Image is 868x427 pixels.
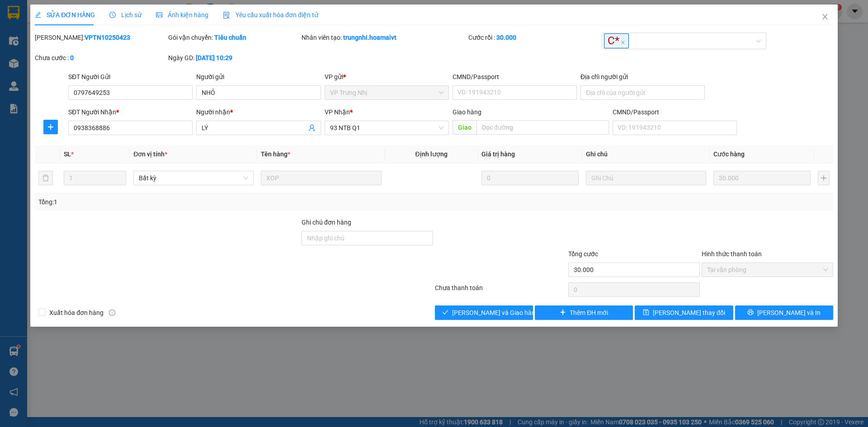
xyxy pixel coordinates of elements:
[821,13,829,20] span: close
[452,308,539,318] span: [PERSON_NAME] và Giao hàng
[302,33,467,42] div: Nhân viên tạo:
[85,34,130,41] b: VPTN10250423
[35,11,95,19] span: SỬA ĐƠN HÀNG
[139,171,248,185] span: Bất kỳ
[35,53,166,63] div: Chưa cước :
[35,33,166,42] div: [PERSON_NAME]:
[38,197,335,207] div: Tổng: 1
[580,72,705,82] div: Địa chỉ người gửi
[109,12,116,18] span: clock-circle
[302,231,433,245] input: Ghi chú đơn hàng
[196,54,232,61] b: [DATE] 10:29
[580,85,705,100] input: Địa chỉ của người gửi
[560,309,566,316] span: plus
[812,5,838,30] button: Close
[223,12,230,19] img: icon
[453,108,481,116] span: Giao hàng
[38,171,53,185] button: delete
[415,150,448,158] span: Định lượng
[570,308,608,318] span: Thêm ĐH mới
[476,120,609,135] input: Dọc đường
[302,219,351,226] label: Ghi chú đơn hàng
[747,309,754,316] span: printer
[453,120,476,135] span: Giao
[713,150,745,158] span: Cước hàng
[43,120,58,134] button: plus
[707,263,828,277] span: Tại văn phòng
[442,309,448,316] span: check
[535,305,633,320] button: plusThêm ĐH mới
[481,171,579,185] input: 0
[434,283,567,299] div: Chưa thanh toán
[168,53,300,63] div: Ngày GD:
[261,171,381,185] input: VD: Bàn, Ghế
[713,171,811,185] input: 0
[46,308,107,318] span: Xuất hóa đơn hàng
[133,150,167,158] span: Đơn vị tính
[223,11,318,19] span: Yêu cầu xuất hóa đơn điện tử
[44,123,57,131] span: plus
[653,308,725,318] span: [PERSON_NAME] thay đổi
[35,12,41,18] span: edit
[168,33,300,42] div: Gói vận chuyển:
[156,11,208,19] span: Ảnh kiện hàng
[818,171,830,185] button: plus
[435,305,533,320] button: check[PERSON_NAME] và Giao hàng
[261,150,290,158] span: Tên hàng
[109,11,142,19] span: Lịch sử
[196,107,321,117] div: Người nhận
[109,310,115,316] span: info-circle
[481,150,515,158] span: Giá trị hàng
[325,72,449,82] div: VP gửi
[635,305,733,320] button: save[PERSON_NAME] thay đổi
[64,150,71,158] span: SL
[568,250,598,258] span: Tổng cước
[468,33,600,42] div: Cước rồi :
[214,34,246,41] b: Tiêu chuẩn
[196,72,321,82] div: Người gửi
[757,308,821,318] span: [PERSON_NAME] và In
[621,40,625,45] span: close
[496,34,516,41] b: 30.000
[70,54,74,61] b: 0
[330,121,443,135] span: 93 NTB Q1
[68,72,193,82] div: SĐT Người Gửi
[586,171,706,185] input: Ghi Chú
[68,107,193,117] div: SĐT Người Nhận
[643,309,649,316] span: save
[156,12,162,18] span: picture
[735,305,833,320] button: printer[PERSON_NAME] và In
[308,124,316,131] span: user-add
[702,250,762,258] label: Hình thức thanh toán
[325,108,350,116] span: VP Nhận
[582,145,710,163] th: Ghi chú
[343,34,396,41] b: trungnhi.hoamaivt
[330,86,443,99] span: VP Trưng Nhị
[613,107,737,117] div: CMND/Passport
[453,72,577,82] div: CMND/Passport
